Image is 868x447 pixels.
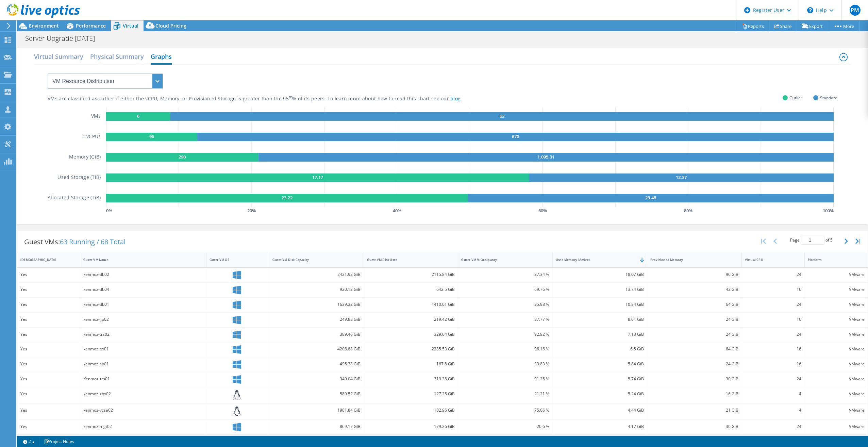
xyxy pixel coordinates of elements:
div: 869.17 GiB [272,423,361,430]
div: 219.42 GiB [367,316,455,323]
div: 85.98 % [461,301,549,308]
div: 5.74 GiB [556,375,644,383]
div: 4208.88 GiB [272,345,361,353]
text: 60 % [538,208,547,214]
text: 6 [137,113,139,119]
div: kenmoz-zbx02 [83,390,203,398]
div: VMware [808,271,865,278]
div: VMs are classified as outlier if either the vCPU, Memory, or Provisioned Storage is greater than ... [48,96,496,102]
a: Reports [737,21,769,31]
div: 92.92 % [461,331,549,338]
div: kenmoz-db02 [83,271,203,278]
div: VMware [808,316,865,323]
text: 23.22 [282,195,293,201]
text: 23.48 [646,195,656,201]
div: 16 [745,360,801,368]
div: 69.76 % [461,286,549,293]
div: 64 GiB [650,301,738,308]
div: 642.5 GiB [367,286,455,293]
div: Yes [20,301,77,308]
div: VMware [808,286,865,293]
div: 1981.84 GiB [272,407,361,414]
div: 167.8 GiB [367,360,455,368]
div: 2385.53 GiB [367,345,455,353]
div: 182.96 GiB [367,407,455,414]
div: 6.5 GiB [556,345,644,353]
div: 1639.32 GiB [272,301,361,308]
div: 349.04 GiB [272,375,361,383]
text: 0 % [106,208,112,214]
sup: th [289,95,293,99]
div: VMware [808,390,865,398]
text: 62 [500,113,504,119]
div: Yes [20,316,77,323]
span: Outlier [789,94,802,102]
div: Yes [20,331,77,338]
div: 42 GiB [650,286,738,293]
div: 2421.93 GiB [272,271,361,278]
div: 10.84 GiB [556,301,644,308]
div: Yes [20,286,77,293]
div: VMware [808,360,865,368]
text: 40 % [393,208,402,214]
div: Guest VM Disk Capacity [272,258,352,262]
div: Yes [20,390,77,398]
div: VMware [808,345,865,353]
div: 2115.84 GiB [367,271,455,278]
div: 4 [745,407,801,414]
text: 1,095.31 [538,154,555,160]
span: Cloud Pricing [155,22,186,29]
span: Performance [76,22,106,29]
div: 96.16 % [461,345,549,353]
div: 24 [745,331,801,338]
div: 20.6 % [461,423,549,430]
div: Provisioned Memory [650,258,730,262]
div: 33.83 % [461,360,549,368]
span: 63 Running / 68 Total [60,237,126,246]
div: 495.38 GiB [272,360,361,368]
text: 80 % [684,208,692,214]
div: 389.46 GiB [272,331,361,338]
h5: # vCPUs [82,133,101,141]
div: VMware [808,423,865,430]
div: Guest VM OS [210,258,258,262]
div: kenmoz-ex01 [83,345,203,353]
div: VMware [808,407,865,414]
span: Standard [820,94,837,102]
div: [DEMOGRAPHIC_DATA] [20,258,69,262]
div: VMware [808,301,865,308]
text: 96 [150,133,154,139]
div: 179.26 GiB [367,423,455,430]
h5: Used Storage (TiB) [57,173,101,182]
h5: Allocated Storage (TiB) [48,194,101,202]
div: 75.06 % [461,407,549,414]
input: jump to page [801,236,824,245]
div: 16 GiB [650,390,738,398]
div: 24 [745,375,801,383]
div: 30 GiB [650,375,738,383]
span: Environment [29,22,59,29]
a: Export [797,21,828,31]
a: Project Notes [39,437,79,446]
span: PM [850,5,861,16]
div: 4.17 GiB [556,423,644,430]
div: VMware [808,331,865,338]
svg: GaugeChartPercentageAxisTexta [106,207,837,214]
div: 7.13 GiB [556,331,644,338]
div: kenmoz-ijp02 [83,316,203,323]
div: 21 GiB [650,407,738,414]
div: kenmoz-vcsa02 [83,407,203,414]
text: 100 % [823,208,834,214]
div: 87.34 % [461,271,549,278]
span: Page of [790,236,833,245]
div: 4.44 GiB [556,407,644,414]
div: 16 [745,316,801,323]
div: 4 [745,390,801,398]
div: Guest VM % Occupancy [461,258,541,262]
div: 24 GiB [650,316,738,323]
div: kenmoz-db01 [83,301,203,308]
div: 87.77 % [461,316,549,323]
a: blog [450,95,461,102]
a: 2 [18,437,39,446]
div: Yes [20,423,77,430]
